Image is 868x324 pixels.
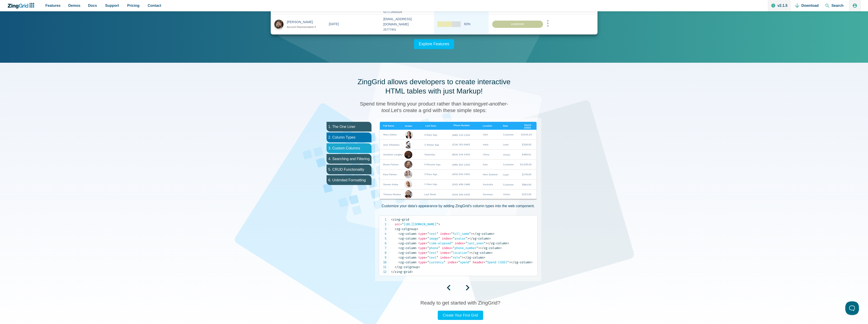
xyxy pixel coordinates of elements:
span: Features [45,2,61,9]
li: 3. Custom Columns [327,143,371,153]
span: index [455,241,464,245]
a: Explore Features [414,39,454,49]
span: type [418,256,425,259]
h3: Ready to get started with ZingGrid? [420,300,500,306]
span: index [442,246,451,250]
span: " [402,222,404,226]
span: " [451,232,453,236]
span: < [398,232,400,236]
span: > [471,232,473,236]
span: </ [480,246,484,250]
span: index [440,251,449,255]
span: = [425,260,427,264]
div: 0271-2893028 [383,9,430,14]
span: zg-column [471,251,491,255]
span: </ [469,237,473,240]
span: zg-column [511,260,531,264]
span: type [418,241,425,245]
span: " [427,260,429,264]
div: Account Representative II [287,25,317,29]
span: " [467,251,469,255]
span: currency [425,260,445,264]
span: image [425,237,440,240]
span: = [400,222,402,226]
li: 6. Unlimited Formatting [327,175,371,185]
span: Demos [68,2,80,9]
div: [PERSON_NAME] [287,19,317,25]
span: = [425,251,427,255]
span: = [449,251,451,255]
span: role [449,256,462,259]
span: type [418,237,425,240]
span: " [484,241,485,245]
span: location [449,251,469,255]
span: > [478,246,480,250]
span: " [438,246,440,250]
span: </ [464,256,467,259]
span: index [440,232,449,236]
span: " [458,260,460,264]
span: zg-column [464,256,484,259]
span: type [418,260,425,264]
span: Support [105,2,119,9]
span: " [427,251,429,255]
span: < [398,241,400,245]
span: = [451,237,453,240]
li: 1. The One Liner [327,122,371,132]
li: 2. Column Types [327,132,371,142]
span: zing-grid [391,218,409,221]
span: " [465,241,467,245]
span: index [442,237,451,240]
span: text [425,232,438,236]
a: Create Your First Grid [438,311,483,320]
span: " [427,246,429,250]
span: = [449,256,451,259]
span: zg-colgroup [395,227,416,231]
div: [DATE] [329,22,339,27]
span: " [436,222,438,226]
span: </ [395,265,398,269]
span: zg-column [473,232,493,236]
span: header [473,260,484,264]
span: full_name [449,232,471,236]
span: </ [487,241,491,245]
span: index [440,256,449,259]
span: > [418,265,420,269]
li: 4. Searching and Filtering [327,154,371,164]
span: < [398,260,400,264]
span: </ [511,260,514,264]
div: customer [492,21,543,28]
span: text [425,251,438,255]
span: " [436,232,438,236]
span: " [436,256,438,259]
div: 25777401 [383,27,430,32]
span: " [460,256,462,259]
span: type [418,232,425,236]
span: " [436,251,438,255]
span: " [451,251,453,255]
span: = [425,246,427,250]
span: " [465,237,467,240]
span: = [425,232,427,236]
span: > [507,241,509,245]
span: " [507,260,509,264]
span: zg-column [398,251,416,255]
iframe: Toggle Customer Support [845,301,859,315]
span: " [476,246,478,250]
span: < [395,227,396,231]
span: = [484,260,485,264]
span: type [418,251,425,255]
span: < [398,246,400,250]
span: zg-column [398,256,416,259]
span: " [444,260,445,264]
span: type [418,246,425,250]
span: zg-column [398,241,416,245]
span: > [416,227,418,231]
span: > [500,246,502,250]
p: Customize your data's appearance by adding ZingGrid's column types into the web component. [381,203,535,209]
span: 63% [464,22,470,27]
div: [EMAIL_ADDRESS][DOMAIN_NAME] [383,16,430,27]
span: > [509,260,511,264]
span: > [469,251,471,255]
span: spend [456,260,471,264]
